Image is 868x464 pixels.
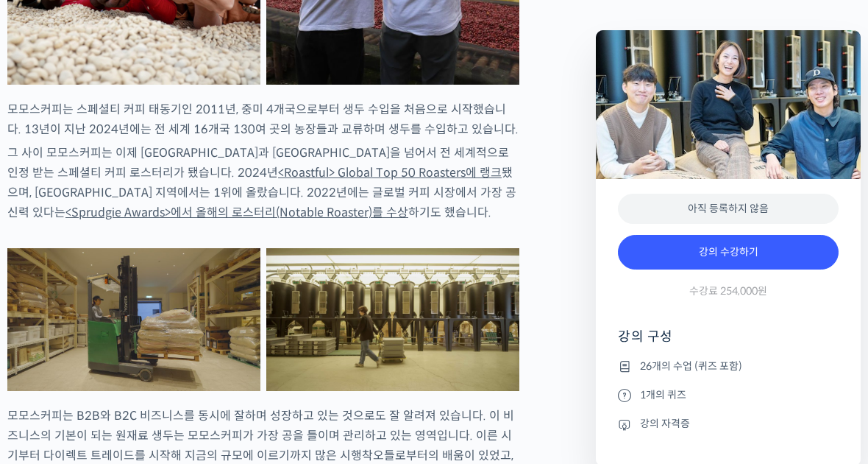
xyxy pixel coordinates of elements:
span: 홈 [46,364,55,376]
a: 설정 [190,342,282,379]
p: 모모스커피는 스페셜티 커피 태동기인 2011년, 중미 4개국으로부터 생두 수입을 처음으로 시작했습니다. 13년이 지난 2024년에는 전 세계 16개국 130여 곳의 농장들과 ... [7,99,519,139]
span: 수강료 254,000원 [689,284,767,298]
div: 아직 등록하지 않음 [618,194,839,224]
h4: 강의 구성 [618,328,839,357]
li: 1개의 퀴즈 [618,386,839,404]
span: 설정 [227,364,245,376]
li: 강의 자격증 [618,415,839,433]
span: 대화 [135,365,152,376]
a: 홈 [4,342,97,379]
li: 26개의 수업 (퀴즈 포함) [618,357,839,375]
p: 그 사이 모모스커피는 이제 [GEOGRAPHIC_DATA]과 [GEOGRAPHIC_DATA]을 넘어서 전 세계적으로 인정 받는 스페셜티 커피 로스터리가 됐습니다. 2024년 ... [7,143,519,222]
a: <Sprudgie Awards>에서 올해의 로스터리(Notable Roaster)를 수상 [65,205,408,220]
a: 대화 [97,342,190,379]
a: <Roastful> Global Top 50 Roasters에 랭크 [278,165,502,180]
a: 강의 수강하기 [618,235,839,270]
